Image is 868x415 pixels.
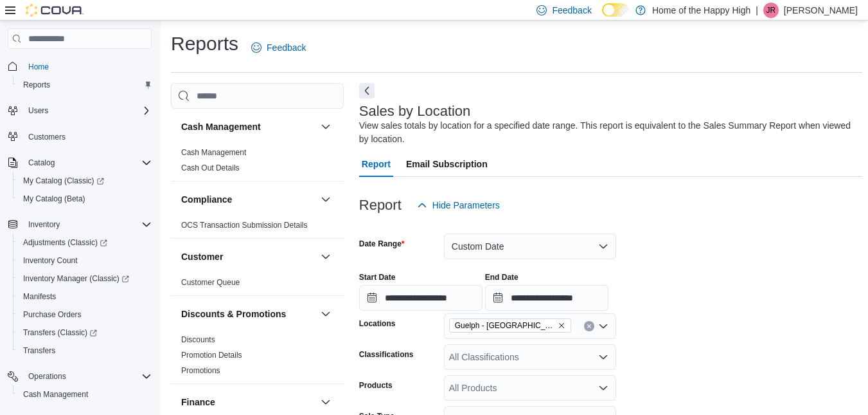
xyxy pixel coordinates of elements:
[181,335,215,345] span: Discounts
[23,255,78,266] span: Inventory Count
[181,308,286,320] h3: Discounts & Promotions
[181,250,315,263] button: Customer
[359,349,414,360] label: Classifications
[23,369,71,384] button: Operations
[181,163,240,173] span: Cash Out Details
[784,3,858,18] p: [PERSON_NAME]
[18,343,60,358] a: Transfers
[763,3,779,18] div: Jazmine Rice
[18,253,83,268] a: Inventory Count
[23,155,60,171] button: Catalog
[23,346,55,356] span: Transfers
[18,307,152,322] span: Purchase Orders
[23,103,152,118] span: Users
[181,250,223,263] h3: Customer
[766,3,776,18] span: JR
[28,132,66,142] span: Customers
[455,319,555,332] span: Guelph - [GEOGRAPHIC_DATA] - Fire & Flower
[756,3,758,18] p: |
[359,104,471,119] h3: Sales by Location
[3,154,157,172] button: Catalog
[13,190,157,208] button: My Catalog (Beta)
[359,83,375,98] button: Next
[18,77,152,93] span: Reports
[18,271,134,286] a: Inventory Manager (Classic)
[652,3,750,18] p: Home of the Happy High
[181,220,308,230] span: OCS Transaction Submission Details
[3,127,157,146] button: Customers
[23,58,152,74] span: Home
[13,252,157,270] button: Inventory Count
[558,322,565,329] button: Remove Guelph - Stone Square Centre - Fire & Flower from selection in this group
[23,389,88,400] span: Cash Management
[485,272,518,282] label: End Date
[359,119,856,146] div: View sales totals by location for a specified date range. This report is equivalent to the Sales ...
[23,217,65,232] button: Inventory
[267,41,306,54] span: Feedback
[23,129,71,145] a: Customers
[13,385,157,403] button: Cash Management
[598,352,608,362] button: Open list of options
[359,380,393,391] label: Products
[23,194,85,204] span: My Catalog (Beta)
[318,119,333,134] button: Cash Management
[23,59,54,75] a: Home
[18,271,152,286] span: Inventory Manager (Classic)
[318,249,333,264] button: Customer
[3,57,157,75] button: Home
[13,270,157,288] a: Inventory Manager (Classic)
[181,277,240,288] span: Customer Queue
[18,325,152,340] span: Transfers (Classic)
[13,172,157,190] a: My Catalog (Classic)
[246,35,311,60] a: Feedback
[449,318,571,333] span: Guelph - Stone Square Centre - Fire & Flower
[18,173,152,189] span: My Catalog (Classic)
[18,235,112,250] a: Adjustments (Classic)
[18,253,152,268] span: Inventory Count
[181,221,308,230] a: OCS Transaction Submission Details
[23,176,104,186] span: My Catalog (Classic)
[18,289,152,304] span: Manifests
[362,151,391,177] span: Report
[598,321,608,331] button: Open list of options
[18,289,61,304] a: Manifests
[13,234,157,252] a: Adjustments (Classic)
[181,350,242,360] span: Promotion Details
[18,191,91,207] a: My Catalog (Beta)
[181,193,315,206] button: Compliance
[26,4,84,17] img: Cova
[181,335,215,344] a: Discounts
[23,327,97,338] span: Transfers (Classic)
[18,343,152,358] span: Transfers
[18,235,152,250] span: Adjustments (Classic)
[23,80,50,90] span: Reports
[13,306,157,324] button: Purchase Orders
[23,369,152,384] span: Operations
[23,237,107,248] span: Adjustments (Classic)
[181,278,240,287] a: Customer Queue
[23,155,152,171] span: Catalog
[181,120,315,133] button: Cash Management
[181,396,215,409] h3: Finance
[552,4,591,17] span: Feedback
[359,272,396,282] label: Start Date
[3,367,157,385] button: Operations
[181,308,315,320] button: Discounts & Promotions
[13,342,157,360] button: Transfers
[13,324,157,342] a: Transfers (Classic)
[23,309,82,320] span: Purchase Orders
[23,129,152,145] span: Customers
[584,321,594,331] button: Clear input
[28,219,60,230] span: Inventory
[171,217,344,238] div: Compliance
[485,285,608,311] input: Press the down key to open a popover containing a calendar.
[181,147,246,158] span: Cash Management
[181,163,240,172] a: Cash Out Details
[18,387,152,402] span: Cash Management
[318,306,333,322] button: Discounts & Promotions
[171,31,238,57] h1: Reports
[18,325,102,340] a: Transfers (Classic)
[171,275,344,295] div: Customer
[181,396,315,409] button: Finance
[28,158,55,168] span: Catalog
